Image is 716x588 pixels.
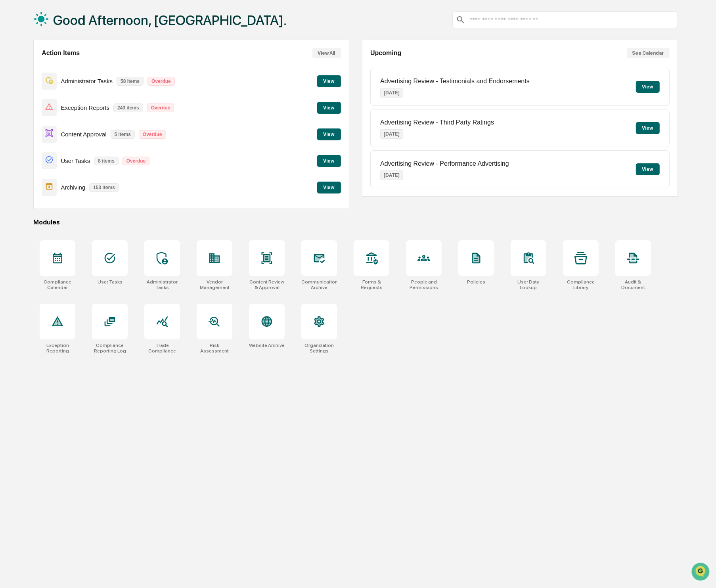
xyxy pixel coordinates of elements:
span: Data Lookup [16,115,50,123]
div: 🗄️ [57,101,64,107]
p: [DATE] [380,129,403,139]
div: Start new chat [27,61,130,69]
div: Vendor Management [197,279,232,290]
div: Policies [467,279,485,285]
p: Administrator Tasks [61,78,113,84]
div: We're available if you need us! [27,69,100,75]
a: View [317,103,341,111]
div: Compliance Library [563,279,599,290]
div: Compliance Calendar [40,279,75,290]
p: 243 items [113,103,143,112]
div: Trade Compliance [144,343,180,354]
div: 🖐️ [8,101,14,107]
p: Advertising Review - Testimonials and Endorsements [380,78,530,85]
p: How can we help? [8,17,144,29]
p: 58 items [117,77,144,86]
a: 🔎Data Lookup [5,112,53,126]
p: [DATE] [380,170,403,180]
div: Audit & Document Logs [615,279,651,290]
div: Organization Settings [301,343,337,354]
div: Compliance Reporting Log [92,343,128,354]
p: User Tasks [61,157,90,164]
h2: Upcoming [370,50,401,57]
span: Preclearance [16,100,51,108]
a: Powered byPylon [56,134,96,140]
div: Forms & Requests [354,279,389,290]
h2: Action Items [42,50,80,57]
p: Advertising Review - Third Party Ratings [380,119,494,126]
input: Clear [21,36,131,44]
div: 🔎 [8,116,14,122]
p: Content Approval [61,131,106,138]
p: 153 items [89,183,119,192]
a: 🗄️Attestations [54,97,101,111]
p: 5 items [111,130,135,139]
button: View All [312,48,341,58]
a: View [317,77,341,84]
div: Risk Assessment [197,343,232,354]
span: Attestations [65,100,98,108]
button: View [317,75,341,87]
h1: Good Afternoon, [GEOGRAPHIC_DATA]. [53,12,287,28]
button: See Calendar [627,48,670,58]
button: View [636,163,660,175]
iframe: Open customer support [691,562,712,583]
a: View [317,130,341,138]
a: View [317,183,341,191]
p: Overdue [139,130,166,139]
div: Exception Reporting [40,343,75,354]
p: Overdue [147,103,174,112]
div: Website Archive [249,343,285,348]
div: Modules [33,218,678,226]
button: View [317,182,341,193]
button: View [317,155,341,167]
div: User Data Lookup [511,279,546,290]
div: User Tasks [98,279,123,285]
p: Archiving [61,184,85,191]
button: View [636,122,660,134]
p: 8 items [94,157,118,165]
button: View [636,81,660,93]
a: View [317,157,341,164]
p: [DATE] [380,88,403,98]
a: 🖐️Preclearance [5,97,54,111]
div: Communications Archive [301,279,337,290]
p: Advertising Review - Performance Advertising [380,160,509,167]
img: 1746055101610-c473b297-6a78-478c-a979-82029cc54cd1 [8,61,22,75]
p: Overdue [123,157,150,165]
div: Content Review & Approval [249,279,285,290]
p: Exception Reports [61,104,109,111]
span: Pylon [79,134,96,140]
div: People and Permissions [406,279,442,290]
div: Administrator Tasks [144,279,180,290]
button: View [317,102,341,114]
button: View [317,128,341,140]
p: Overdue [147,77,175,86]
button: Start new chat [135,63,144,73]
